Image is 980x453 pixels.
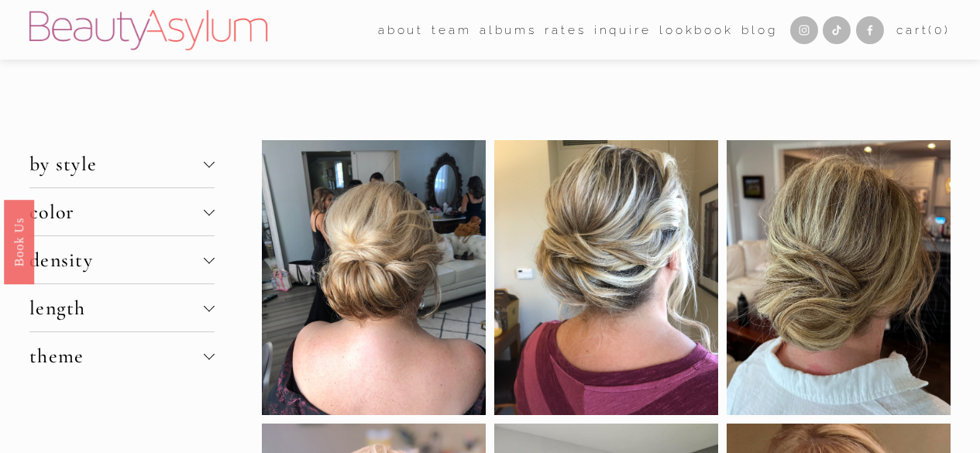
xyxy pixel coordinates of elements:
a: Instagram [790,16,818,44]
a: Rates [545,18,586,42]
button: color [29,188,215,235]
a: TikTok [823,16,851,44]
a: Lookbook [659,18,734,42]
span: length [29,296,204,320]
a: Facebook [856,16,884,44]
button: theme [29,332,215,379]
span: density [29,248,204,272]
button: length [29,284,215,331]
button: by style [29,140,215,187]
a: 0 items in cart [896,19,951,41]
a: albums [480,18,537,42]
a: Blog [741,18,777,42]
a: folder dropdown [378,18,424,42]
button: density [29,236,215,283]
a: Inquire [594,18,652,42]
a: Book Us [4,199,34,283]
span: color [29,200,204,224]
span: 0 [934,22,944,37]
img: Beauty Asylum | Bridal Hair &amp; Makeup Charlotte &amp; Atlanta [29,10,267,50]
span: theme [29,344,204,368]
a: folder dropdown [432,18,471,42]
span: team [432,19,471,41]
span: about [378,19,424,41]
span: by style [29,152,204,176]
span: ( ) [928,22,951,37]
